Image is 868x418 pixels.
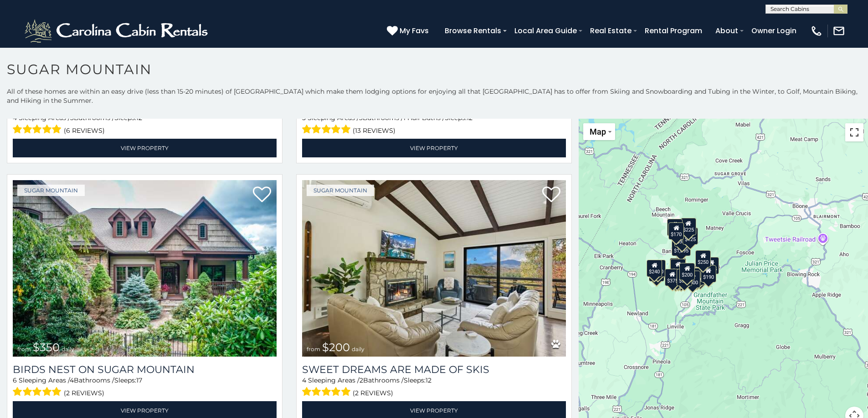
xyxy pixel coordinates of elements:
[680,263,695,280] div: $200
[322,341,350,354] span: $200
[33,341,60,354] span: $350
[704,257,719,274] div: $155
[701,265,716,282] div: $190
[13,114,17,122] span: 4
[685,271,701,288] div: $500
[17,185,85,196] a: Sugar Mountain
[668,269,683,286] div: $155
[690,268,705,285] div: $195
[640,23,707,39] a: Rental Program
[671,258,686,276] div: $300
[403,114,445,122] span: 1 Half Baths /
[387,25,431,37] a: My Favs
[302,180,566,357] img: Sweet Dreams Are Made Of Skis
[832,25,845,37] img: mail-regular-white.png
[353,387,393,399] span: (2 reviews)
[307,185,374,196] a: Sugar Mountain
[302,180,566,357] a: Sweet Dreams Are Made Of Skis from $200 daily
[302,113,566,136] div: Sleeping Areas / Bathrooms / Sleeps:
[681,218,696,235] div: $225
[467,114,473,122] span: 12
[23,17,212,45] img: White-1-2.png
[62,346,74,353] span: daily
[670,258,686,275] div: $190
[674,269,689,287] div: $350
[649,264,664,281] div: $355
[426,376,431,384] span: 12
[696,250,711,267] div: $250
[13,376,277,399] div: Sleeping Areas / Bathrooms / Sleeps:
[64,387,104,399] span: (2 reviews)
[810,25,823,37] img: phone-regular-white.png
[302,363,566,376] a: Sweet Dreams Are Made Of Skis
[307,346,320,353] span: from
[136,114,142,122] span: 12
[13,180,277,357] a: Birds Nest On Sugar Mountain from $350 daily
[583,123,615,140] button: Change map style
[353,125,395,136] span: (13 reviews)
[352,346,365,353] span: daily
[675,229,690,247] div: $350
[440,23,506,39] a: Browse Rentals
[672,239,691,256] div: $1,095
[360,376,363,384] span: 2
[747,23,801,39] a: Owner Login
[70,114,74,122] span: 3
[13,376,17,384] span: 6
[586,23,636,39] a: Real Estate
[845,123,863,141] button: Toggle fullscreen view
[400,25,429,36] span: My Favs
[64,125,105,136] span: (6 reviews)
[13,180,277,357] img: Birds Nest On Sugar Mountain
[13,363,277,376] a: Birds Nest On Sugar Mountain
[683,227,699,245] div: $125
[669,222,684,239] div: $170
[359,114,363,122] span: 3
[711,23,743,39] a: About
[647,259,663,277] div: $240
[302,139,566,157] a: View Property
[510,23,581,39] a: Local Area Guide
[13,113,277,136] div: Sleeping Areas / Bathrooms / Sleeps:
[136,376,142,384] span: 17
[302,376,306,384] span: 4
[302,114,306,122] span: 5
[665,268,680,286] div: $375
[302,376,566,399] div: Sleeping Areas / Bathrooms / Sleeps:
[677,269,692,286] div: $350
[17,346,31,353] span: from
[590,127,606,136] span: Map
[667,219,683,236] div: $240
[13,139,277,157] a: View Property
[253,186,271,205] a: Add to favorites
[70,376,74,384] span: 4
